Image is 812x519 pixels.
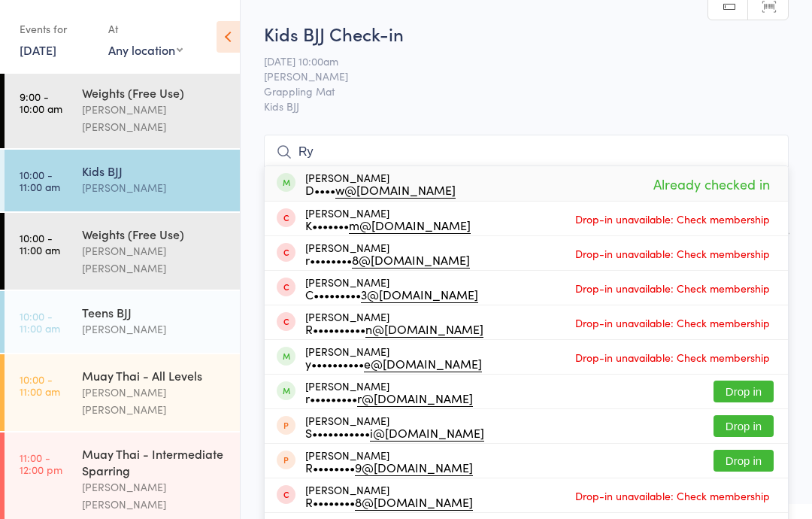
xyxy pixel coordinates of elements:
time: 10:00 - 11:00 am [20,168,60,193]
div: Muay Thai - All Levels [82,367,227,384]
div: R•••••••••• [305,323,483,335]
div: [PERSON_NAME] [PERSON_NAME] [82,478,227,513]
div: Weights (Free Use) [82,226,227,242]
div: r•••••••• [305,253,470,266]
span: Drop-in unavailable: Check membership [571,277,774,299]
div: [PERSON_NAME] [PERSON_NAME] [82,384,227,418]
span: [DATE] 10:00am [264,53,765,68]
div: [PERSON_NAME] [305,311,483,335]
time: 10:00 - 11:00 am [20,373,60,397]
div: At [108,17,183,41]
span: Drop-in unavailable: Check membership [571,484,774,507]
a: [DATE] [20,41,56,58]
div: Events for [20,17,93,41]
span: Drop-in unavailable: Check membership [571,242,774,265]
span: [PERSON_NAME] [264,68,765,83]
div: Weights (Free Use) [82,84,227,101]
span: Drop-in unavailable: Check membership [571,208,774,230]
a: 10:00 -11:00 amKids BJJ[PERSON_NAME] [5,150,240,211]
div: Muay Thai - Intermediate Sparring [82,445,227,478]
div: K••••••• [305,219,471,231]
div: Kids BJJ [82,162,227,179]
button: Drop in [714,381,774,402]
h2: Kids BJJ Check-in [264,21,789,46]
div: C••••••••• [305,288,478,300]
div: [PERSON_NAME] [305,380,473,404]
a: 10:00 -11:00 amTeens BJJ[PERSON_NAME] [5,291,240,353]
a: 10:00 -11:00 amMuay Thai - All Levels[PERSON_NAME] [PERSON_NAME] [5,354,240,431]
div: [PERSON_NAME] [305,484,473,508]
div: [PERSON_NAME] [305,414,484,439]
time: 11:00 - 12:00 pm [20,451,62,475]
input: Search [264,135,789,169]
div: [PERSON_NAME] [305,241,470,266]
div: [PERSON_NAME] [305,276,478,300]
time: 9:00 - 10:00 am [20,90,62,114]
div: R•••••••• [305,496,473,508]
div: [PERSON_NAME] [305,207,471,231]
div: [PERSON_NAME] [PERSON_NAME] [82,101,227,135]
time: 10:00 - 11:00 am [20,310,60,334]
span: Already checked in [650,171,774,197]
button: Drop in [714,450,774,472]
div: Teens BJJ [82,304,227,320]
div: r••••••••• [305,392,473,404]
span: Drop-in unavailable: Check membership [571,346,774,369]
a: 10:00 -11:00 amWeights (Free Use)[PERSON_NAME] [PERSON_NAME] [5,213,240,290]
a: 9:00 -10:00 amWeights (Free Use)[PERSON_NAME] [PERSON_NAME] [5,71,240,148]
div: [PERSON_NAME] [305,171,456,196]
div: [PERSON_NAME] [305,449,473,473]
button: Drop in [714,415,774,437]
span: Drop-in unavailable: Check membership [571,311,774,334]
div: S••••••••••• [305,426,484,439]
div: D•••• [305,184,456,196]
div: [PERSON_NAME] [305,345,482,369]
time: 10:00 - 11:00 am [20,232,60,256]
span: Kids BJJ [264,99,789,114]
div: Any location [108,41,183,58]
div: y•••••••••• [305,357,482,369]
div: R•••••••• [305,461,473,473]
span: Grappling Mat [264,83,765,99]
div: [PERSON_NAME] [82,179,227,196]
div: [PERSON_NAME] [82,320,227,338]
div: [PERSON_NAME] [PERSON_NAME] [82,242,227,277]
